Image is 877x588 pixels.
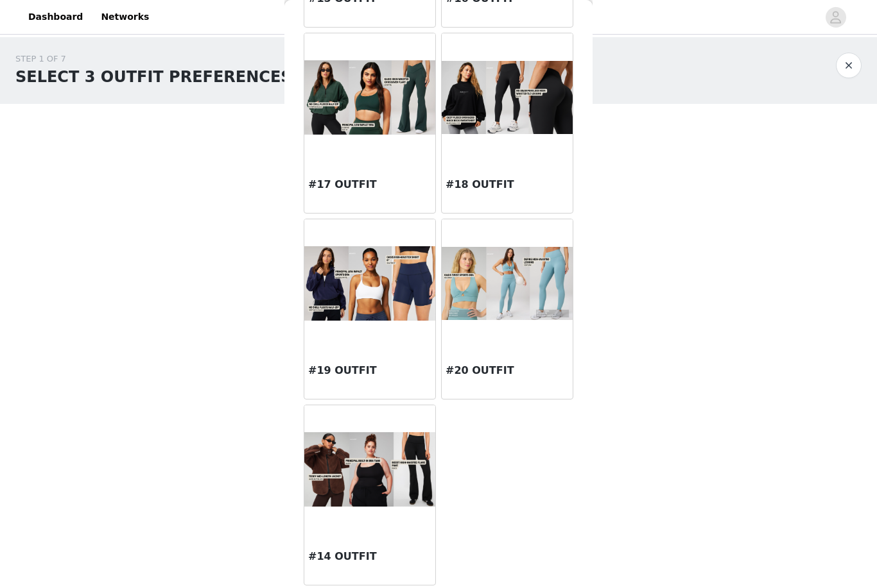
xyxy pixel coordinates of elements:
h3: #18 OUTFIT [446,177,569,192]
h3: #17 OUTFIT [308,177,431,192]
a: Networks [93,3,157,31]
img: #18 OUTFIT [442,61,573,134]
div: STEP 1 OF 7 [15,53,292,65]
a: Dashboard [21,3,91,31]
h3: #14 OUTFIT [308,549,431,564]
h3: #19 OUTFIT [308,363,431,378]
img: #14 OUTFIT [304,432,435,507]
img: #17 OUTFIT [304,60,435,134]
img: #20 OUTFIT [442,247,573,321]
div: avatar [829,7,842,28]
h3: #20 OUTFIT [446,363,569,378]
h1: SELECT 3 OUTFIT PREFERENCES [15,65,292,88]
img: #19 OUTFIT [304,246,435,320]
